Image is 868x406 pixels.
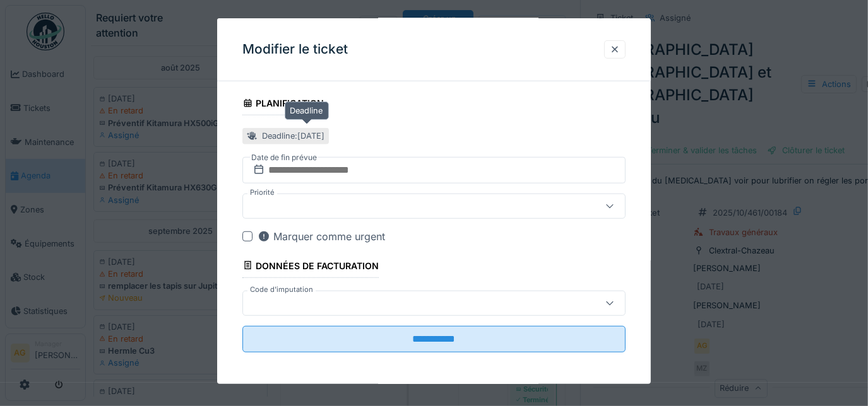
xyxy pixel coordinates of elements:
label: Priorité [247,187,277,198]
div: Deadline [285,101,329,120]
div: Planification [242,94,324,115]
h3: Modifier le ticket [242,42,348,57]
label: Code d'imputation [247,284,316,295]
div: Deadline : [DATE] [262,130,324,142]
div: Marquer comme urgent [258,229,385,244]
label: Date de fin prévue [250,151,318,165]
div: Données de facturation [242,257,379,278]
